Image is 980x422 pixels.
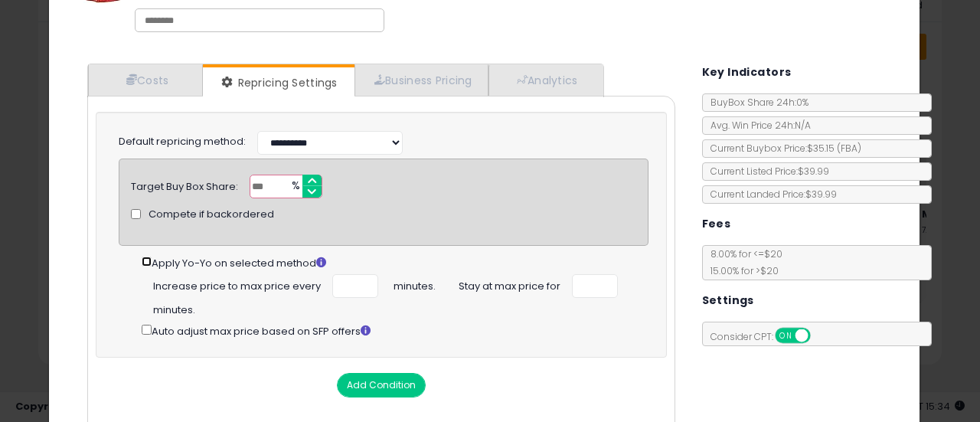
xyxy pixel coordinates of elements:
a: Analytics [488,64,602,96]
span: BuyBox Share 24h: 0% [703,96,808,109]
span: ON [776,329,795,342]
span: Compete if backordered [149,208,274,222]
span: Increase price to max price every [153,274,321,294]
span: Current Buybox Price: [703,142,861,155]
div: Target Buy Box Share: [131,175,238,195]
span: minutes. [394,274,436,294]
span: ( FBA ) [837,142,861,155]
span: Avg. Win Price 24h: N/A [703,119,811,132]
span: Current Landed Price: $39.99 [703,188,837,201]
h5: Fees [702,214,731,234]
span: Consider CPT: [703,330,831,343]
a: Repricing Settings [203,67,353,98]
span: $35.15 [807,142,861,155]
span: Current Listed Price: $39.99 [703,165,829,178]
span: % [283,175,307,198]
span: minutes. [153,298,195,318]
div: Apply Yo-Yo on selected method [142,254,648,271]
span: 15.00 % for > $20 [703,264,779,277]
h5: Key Indicators [702,63,792,82]
div: Auto adjust max price based on SFP offers [142,322,648,339]
span: Stay at max price for [459,274,560,294]
a: Costs [88,64,203,96]
span: OFF [808,329,832,342]
h5: Settings [702,291,754,310]
a: Business Pricing [354,64,488,96]
button: Add Condition [337,373,426,397]
span: 8.00 % for <= $20 [703,247,782,277]
label: Default repricing method: [119,135,246,149]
